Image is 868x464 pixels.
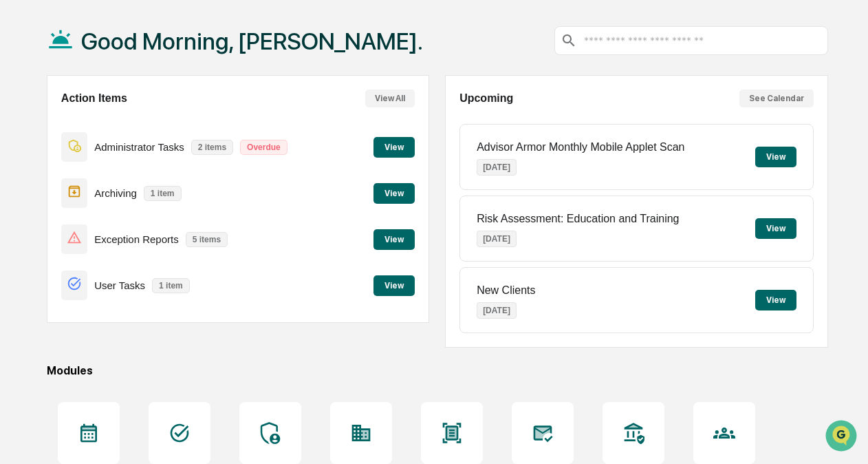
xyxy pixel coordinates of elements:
p: Administrator Tasks [94,141,184,153]
p: [DATE] [477,159,517,176]
a: 🔎Data Lookup [8,193,92,218]
div: Start new chat [47,105,226,118]
button: View [755,290,796,310]
button: View [373,229,415,250]
p: 1 item [144,186,182,201]
div: 🗄️ [100,174,111,185]
div: 🖐️ [14,174,25,185]
p: Exception Reports [94,233,179,245]
a: View [373,278,415,291]
p: 5 items [186,232,228,247]
a: Powered byPylon [97,232,166,243]
h2: Upcoming [459,92,513,105]
h1: Good Morning, [PERSON_NAME]. [81,28,423,55]
div: 🔎 [14,200,25,211]
p: Risk Assessment: Education and Training [477,213,679,225]
span: Preclearance [28,173,89,187]
a: View [373,140,415,153]
p: How can we help? [14,28,250,50]
p: [DATE] [477,302,517,319]
button: Start new chat [234,109,250,125]
p: [DATE] [477,231,517,247]
button: View [373,137,415,158]
p: 1 item [152,278,190,293]
p: Advisor Armor Monthly Mobile Applet Scan [477,141,684,154]
span: Attestations [113,173,171,187]
button: View [755,218,796,239]
div: We're available if you need us! [47,118,174,129]
button: See Calendar [739,89,814,107]
button: View [373,183,415,204]
p: Overdue [240,140,287,155]
a: 🖐️Preclearance [8,167,94,192]
img: 1746055101610-c473b297-6a78-478c-a979-82029cc54cd1 [14,105,39,129]
h2: Action Items [61,92,127,105]
div: Modules [47,364,828,377]
span: Data Lookup [28,199,87,213]
button: View All [365,89,415,107]
button: View [755,147,796,167]
p: Archiving [94,187,137,199]
p: New Clients [477,284,535,297]
iframe: Open customer support [824,419,861,456]
p: User Tasks [94,280,145,291]
a: View [373,232,415,245]
a: View [373,186,415,199]
a: 🗄️Attestations [94,167,176,192]
span: Pylon [137,233,166,243]
button: View [373,275,415,296]
p: 2 items [191,140,233,155]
